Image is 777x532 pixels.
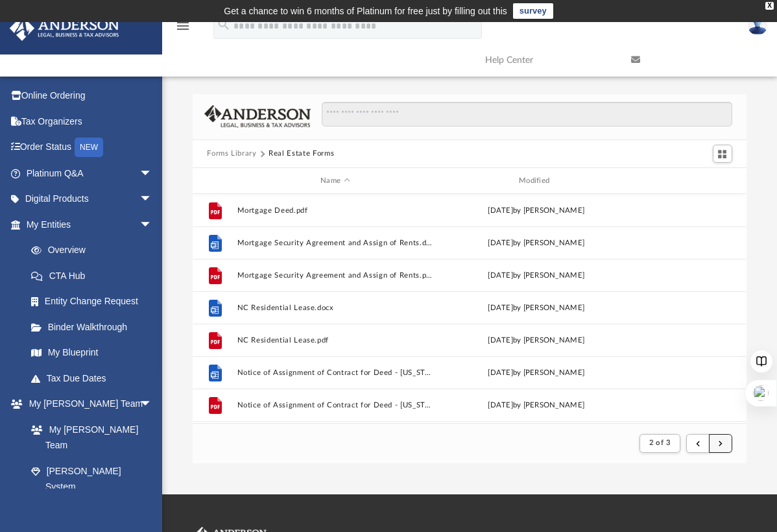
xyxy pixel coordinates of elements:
a: My Entitiesarrow_drop_down [9,212,172,237]
div: Modified [438,175,634,187]
span: arrow_drop_down [139,391,165,418]
img: Anderson Advisors Platinum Portal [6,16,123,41]
div: [DATE] by [PERSON_NAME] [438,400,634,411]
span: arrow_drop_down [139,212,165,238]
a: survey [513,3,553,19]
div: Get a chance to win 6 months of Platinum for free just by filling out this [224,3,507,19]
div: [DATE] by [PERSON_NAME] [438,270,634,282]
a: Help Center [475,34,621,86]
button: NC Residential Lease.pdf [237,336,433,345]
button: Mortgage Security Agreement and Assign of Rents.docx [237,239,433,247]
a: My [PERSON_NAME] Teamarrow_drop_down [9,391,165,417]
button: Switch to Grid View [713,145,732,163]
div: [DATE] by [PERSON_NAME] [438,367,634,379]
button: Real Estate Forms [269,148,334,160]
div: close [765,2,774,10]
button: Notice of Assignment of Contract for Deed - [US_STATE][GEOGRAPHIC_DATA]docx [237,369,433,377]
span: 2 of 3 [649,439,671,446]
a: CTA Hub [18,263,172,289]
button: Forms Library [207,148,256,160]
i: menu [175,18,191,34]
a: My Blueprint [18,340,165,366]
div: [DATE] by [PERSON_NAME] [438,237,634,249]
a: [PERSON_NAME] System [18,458,165,500]
div: [DATE] by [PERSON_NAME] [438,302,634,314]
a: Binder Walkthrough [18,314,172,340]
button: Notice of Assignment of Contract for Deed - [US_STATE][GEOGRAPHIC_DATA]pdf [237,401,433,409]
a: My [PERSON_NAME] Team [18,417,159,458]
a: Online Ordering [9,83,172,109]
a: menu [175,25,191,34]
a: Entity Change Request [18,289,172,315]
a: Digital Productsarrow_drop_down [9,186,172,212]
div: [DATE] by [PERSON_NAME] [438,335,634,346]
input: Search files and folders [322,102,732,127]
span: arrow_drop_down [139,160,165,187]
span: arrow_drop_down [139,186,165,213]
div: id [198,175,231,187]
div: id [640,175,731,187]
button: Mortgage Deed.pdf [237,206,433,215]
button: 2 of 3 [640,434,680,452]
div: [DATE] by [PERSON_NAME] [438,205,634,217]
a: Overview [18,237,172,263]
a: Tax Organizers [9,108,172,134]
div: grid [193,194,746,423]
img: User Pic [748,16,767,35]
div: Name [237,175,433,187]
a: Tax Due Dates [18,365,172,391]
i: search [217,18,231,32]
button: Mortgage Security Agreement and Assign of Rents.pdf [237,271,433,280]
button: NC Residential Lease.docx [237,304,433,312]
a: Order StatusNEW [9,134,172,161]
a: Platinum Q&Aarrow_drop_down [9,160,172,186]
div: NEW [75,138,103,157]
